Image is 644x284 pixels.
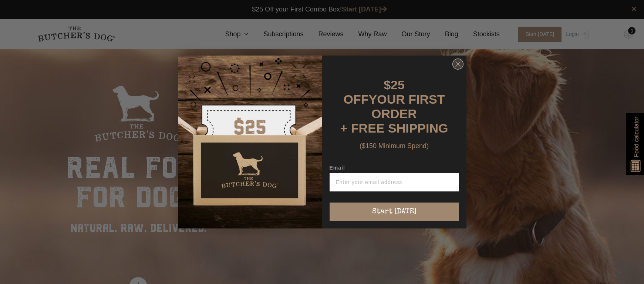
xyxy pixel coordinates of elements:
span: $25 OFF [344,78,405,106]
span: Food calculator [632,117,641,157]
img: d0d537dc-5429-4832-8318-9955428ea0a1.jpeg [178,56,322,228]
label: Email [330,165,459,173]
button: Start [DATE] [330,203,459,221]
span: ($150 Minimum Spend) [360,142,429,150]
span: YOUR FIRST ORDER + FREE SHIPPING [340,92,448,135]
button: Close dialog [452,59,463,70]
input: Enter your email address [330,173,459,191]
